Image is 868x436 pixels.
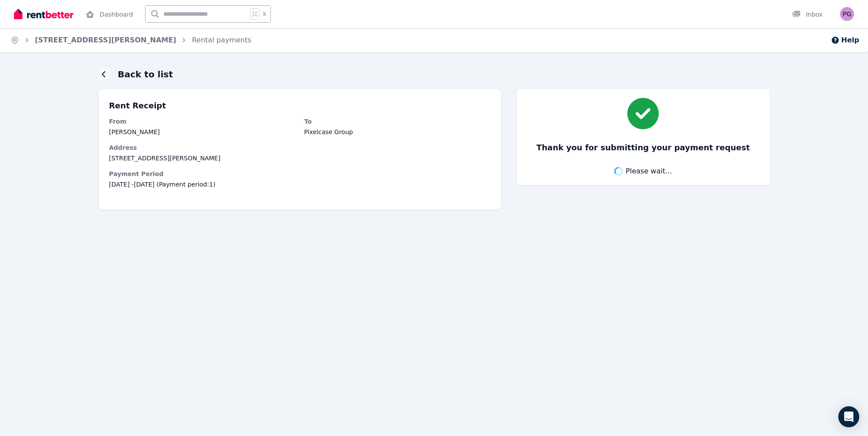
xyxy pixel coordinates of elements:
[263,10,266,17] span: k
[192,36,251,44] a: Rental payments
[304,128,491,136] dd: Pixelcase Group
[109,170,491,178] dt: Payment Period
[35,36,176,44] a: [STREET_ADDRESS][PERSON_NAME]
[831,35,859,45] button: Help
[304,117,491,126] dt: To
[118,68,173,80] h1: Back to list
[109,154,491,163] dd: [STREET_ADDRESS][PERSON_NAME]
[536,142,750,154] h3: Thank you for submitting your payment request
[14,7,73,21] img: RentBetter
[109,143,491,152] dt: Address
[109,128,296,136] dd: [PERSON_NAME]
[109,100,491,112] p: Rent Receipt
[109,117,296,126] dt: From
[840,7,854,21] img: Pixelcase Group
[792,10,823,19] div: Inbox
[109,180,491,189] span: [DATE] - [DATE] (Payment period: 1 )
[838,406,859,427] div: Open Intercom Messenger
[626,166,672,176] span: Please wait...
